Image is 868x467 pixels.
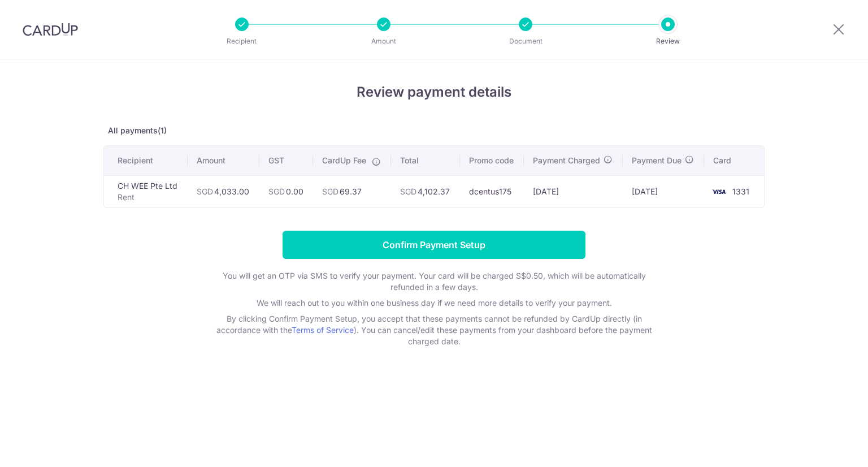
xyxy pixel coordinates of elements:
a: Terms of Service [292,325,354,335]
th: Amount [188,146,259,175]
iframe: Opens a widget where you can find more information [796,433,857,461]
p: Rent [118,192,179,203]
img: CardUp [23,23,78,36]
span: Payment Due [632,155,682,166]
td: [DATE] [623,175,704,207]
p: We will reach out to you within one business day if we need more details to verify your payment. [208,297,660,309]
th: GST [259,146,313,175]
p: Amount [342,36,426,47]
p: By clicking Confirm Payment Setup, you accept that these payments cannot be refunded by CardUp di... [208,313,660,347]
td: CH WEE Pte Ltd [104,175,188,207]
span: SGD [268,187,285,196]
p: Document [484,36,567,47]
td: 4,102.37 [391,175,460,207]
td: 0.00 [259,175,313,207]
p: Recipient [200,36,284,47]
span: CardUp Fee [322,155,366,166]
img: <span class="translation_missing" title="translation missing: en.account_steps.new_confirm_form.b... [708,185,730,198]
span: SGD [197,187,213,196]
td: [DATE] [524,175,623,207]
span: SGD [322,187,338,196]
span: 1331 [732,187,749,196]
td: 4,033.00 [188,175,259,207]
th: Promo code [460,146,524,175]
th: Recipient [104,146,188,175]
span: Payment Charged [533,155,600,166]
input: Confirm Payment Setup [283,231,585,259]
span: SGD [400,187,416,196]
th: Card [704,146,764,175]
p: All payments(1) [103,125,765,136]
p: You will get an OTP via SMS to verify your payment. Your card will be charged S$0.50, which will ... [208,270,660,293]
h4: Review payment details [103,82,765,102]
p: Review [626,36,710,47]
td: 69.37 [313,175,391,207]
td: dcentus175 [460,175,524,207]
th: Total [391,146,460,175]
